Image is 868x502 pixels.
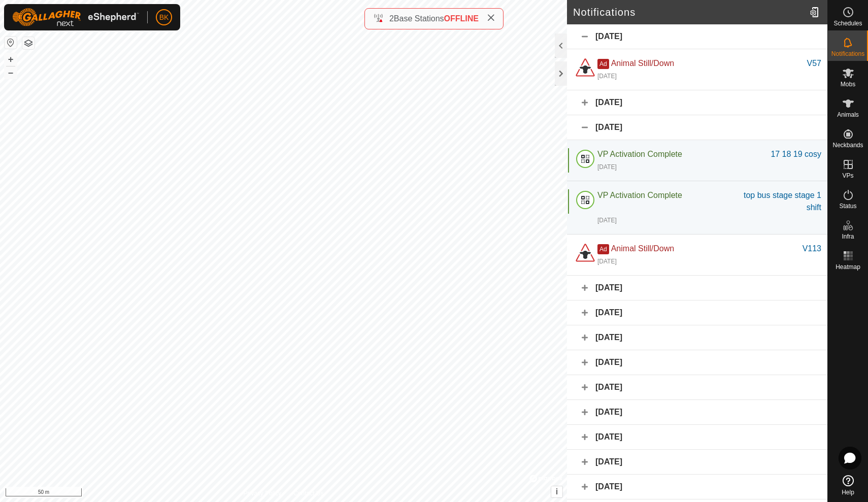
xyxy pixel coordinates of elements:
[5,37,17,49] button: Reset Map
[567,350,827,375] div: [DATE]
[567,115,827,140] div: [DATE]
[597,162,617,172] div: [DATE]
[842,173,853,179] span: VPs
[837,112,859,118] span: Animals
[597,216,617,225] div: [DATE]
[771,148,821,160] div: 17 18 19 cosy
[573,6,806,18] h2: Notifications
[159,12,169,23] span: BK
[833,20,862,26] span: Schedules
[831,51,864,57] span: Notifications
[389,14,394,23] span: 2
[597,257,617,266] div: [DATE]
[567,24,827,49] div: [DATE]
[832,142,863,148] span: Neckbands
[597,191,682,199] span: VP Activation Complete
[567,475,827,499] div: [DATE]
[444,14,479,23] span: OFFLINE
[567,375,827,400] div: [DATE]
[394,14,444,23] span: Base Stations
[597,150,682,158] span: VP Activation Complete
[567,400,827,425] div: [DATE]
[839,203,856,209] span: Status
[12,8,139,26] img: Gallagher Logo
[567,325,827,350] div: [DATE]
[597,244,609,254] span: Ad
[567,276,827,300] div: [DATE]
[597,59,609,69] span: Ad
[551,486,562,497] button: i
[567,425,827,450] div: [DATE]
[841,81,855,87] span: Mobs
[5,53,17,65] button: +
[22,37,35,49] button: Map Layers
[611,59,674,68] span: Animal Still/Down
[803,243,821,255] div: V113
[836,264,860,270] span: Heatmap
[567,450,827,475] div: [DATE]
[828,471,868,499] a: Help
[842,233,854,240] span: Infra
[611,244,674,253] span: Animal Still/Down
[293,489,323,498] a: Contact Us
[567,300,827,325] div: [DATE]
[732,189,821,214] div: top bus stage stage 1 shift
[5,66,17,79] button: –
[556,487,558,496] span: i
[597,72,617,81] div: [DATE]
[807,57,821,70] div: V57
[243,489,281,498] a: Privacy Policy
[842,489,854,495] span: Help
[567,90,827,115] div: [DATE]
